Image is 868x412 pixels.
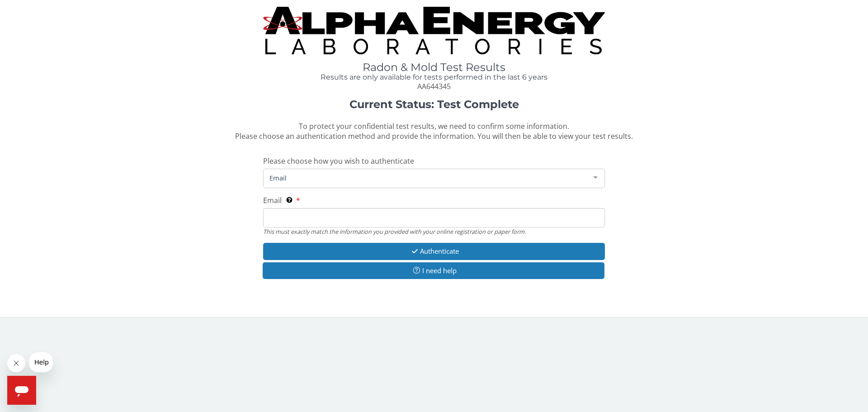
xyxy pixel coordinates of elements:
[263,7,605,54] img: TightCrop.jpg
[263,156,414,166] span: Please choose how you wish to authenticate
[7,376,36,405] iframe: Button to launch messaging window
[263,73,605,81] h4: Results are only available for tests performed in the last 6 years
[29,352,53,372] iframe: Message from company
[263,195,282,205] span: Email
[349,98,519,111] strong: Current Status: Test Complete
[267,173,586,183] span: Email
[263,62,605,73] h1: Radon & Mold Test Results
[235,121,633,142] span: To protect your confidential test results, we need to confirm some information. Please choose an ...
[417,81,451,91] span: AA644345
[263,262,604,279] button: I need help
[7,354,25,372] iframe: Close message
[263,227,605,236] div: This must exactly match the information you provided with your online registration or paper form.
[263,243,605,260] button: Authenticate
